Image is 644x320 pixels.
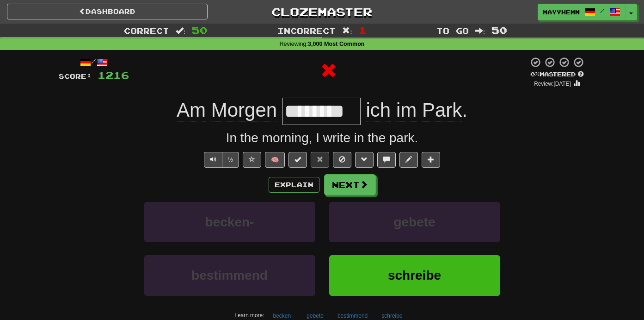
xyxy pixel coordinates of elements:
span: Score: [59,72,92,80]
button: Next [324,174,376,195]
span: bestimmend [191,268,268,282]
button: Add to collection (alt+a) [422,152,440,168]
span: 1 [359,25,367,36]
span: : [176,27,186,35]
span: To go [436,26,469,35]
button: Ignore sentence (alt+i) [333,152,351,168]
span: / [600,7,605,14]
button: Edit sentence (alt+d) [399,152,418,168]
span: Am [177,99,206,121]
button: Reset to 0% Mastered (alt+r) [311,152,329,168]
button: 🧠 [265,152,285,168]
span: Park [422,99,462,121]
a: Clozemaster [221,4,422,20]
strong: 3,000 Most Common [308,41,364,47]
span: ich [366,99,391,121]
button: schreibe [329,255,500,295]
span: : [342,27,352,35]
button: becken- [144,202,315,242]
button: Favorite sentence (alt+f) [243,152,261,168]
span: schreibe [388,268,441,282]
button: bestimmend [144,255,315,295]
button: ½ [222,152,239,168]
span: becken- [205,215,254,229]
button: Play sentence audio (ctl+space) [204,152,222,168]
small: Learn more: [234,312,264,319]
div: In the morning, I write in the park. [59,129,586,147]
span: 50 [192,25,208,36]
a: Dashboard [7,4,208,19]
button: Set this sentence to 100% Mastered (alt+m) [288,152,307,168]
span: Correct [124,26,169,35]
button: gebete [329,202,500,242]
span: : [475,27,485,35]
button: Discuss sentence (alt+u) [377,152,396,168]
div: / [59,56,129,68]
div: Text-to-speech controls [202,152,239,168]
a: MAYYHEMM / [538,4,626,20]
small: Review: [DATE] [534,81,571,87]
span: MAYYHEMM [543,8,580,16]
span: . [361,99,467,121]
span: im [396,99,417,121]
span: Incorrect [277,26,336,35]
span: gebete [393,215,435,229]
span: Morgen [211,99,277,121]
span: 50 [491,25,507,36]
div: Mastered [528,70,586,79]
span: 1216 [98,69,129,81]
button: Grammar (alt+g) [355,152,374,168]
button: Explain [269,177,319,193]
span: 0 % [530,70,540,78]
